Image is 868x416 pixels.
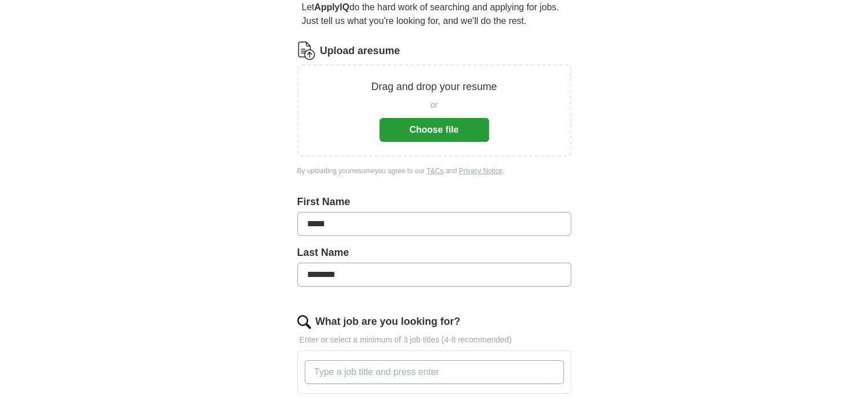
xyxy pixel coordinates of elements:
a: Privacy Notice [459,167,503,175]
a: T&Cs [426,167,443,175]
p: Enter or select a minimum of 3 job titles (4-8 recommended) [297,334,571,346]
input: Type a job title and press enter [305,360,564,384]
label: Upload a resume [320,43,400,59]
span: or [430,99,437,111]
p: Drag and drop your resume [371,79,496,95]
label: What job are you looking for? [316,314,461,329]
img: CV Icon [297,42,316,60]
img: search.png [297,315,311,329]
label: First Name [297,194,571,210]
strong: ApplyIQ [314,2,349,12]
label: Last Name [297,245,571,260]
div: By uploading your resume you agree to our and . [297,166,571,176]
button: Choose file [380,118,489,142]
